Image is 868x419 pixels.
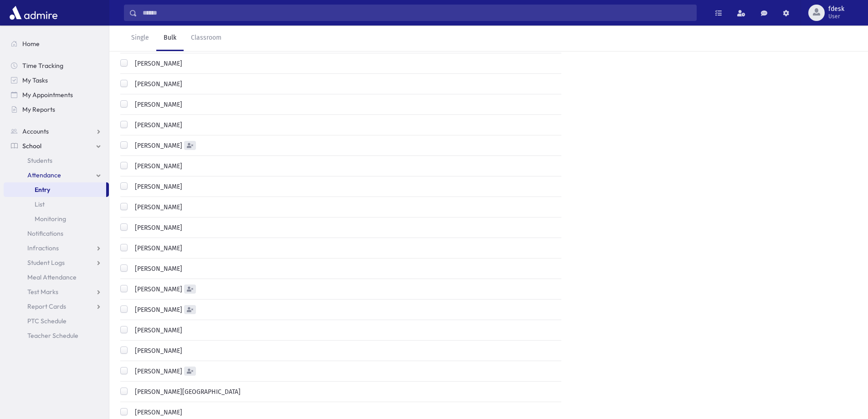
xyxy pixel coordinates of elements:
[27,331,78,340] span: Teacher Schedule
[4,270,109,285] a: Meal Attendance
[22,62,63,70] span: Time Tracking
[131,387,241,397] label: [PERSON_NAME][GEOGRAPHIC_DATA]
[27,302,66,310] span: Report Cards
[22,76,48,84] span: My Tasks
[4,124,109,139] a: Accounts
[131,408,182,417] label: [PERSON_NAME]
[131,285,182,294] label: [PERSON_NAME]
[22,40,40,48] span: Home
[22,105,55,114] span: My Reports
[828,5,844,13] span: fdesk
[4,255,109,270] a: Student Logs
[35,186,50,194] span: Entry
[22,91,73,99] span: My Appointments
[828,13,844,20] span: User
[7,4,60,22] img: AdmirePro
[35,215,66,223] span: Monitoring
[131,346,182,356] label: [PERSON_NAME]
[4,328,109,343] a: Teacher Schedule
[4,299,109,314] a: Report Cards
[27,171,61,179] span: Attendance
[4,314,109,328] a: PTC Schedule
[131,161,182,171] label: [PERSON_NAME]
[131,59,182,68] label: [PERSON_NAME]
[4,226,109,241] a: Notifications
[4,197,109,212] a: List
[131,223,182,233] label: [PERSON_NAME]
[184,26,229,51] a: Classroom
[4,182,106,197] a: Entry
[22,142,41,150] span: School
[27,259,65,267] span: Student Logs
[27,156,52,165] span: Students
[4,168,109,182] a: Attendance
[4,58,109,73] a: Time Tracking
[131,79,182,89] label: [PERSON_NAME]
[4,73,109,88] a: My Tasks
[27,273,77,281] span: Meal Attendance
[131,264,182,274] label: [PERSON_NAME]
[4,285,109,299] a: Test Marks
[22,127,49,135] span: Accounts
[131,326,182,335] label: [PERSON_NAME]
[27,288,58,296] span: Test Marks
[4,139,109,153] a: School
[131,120,182,130] label: [PERSON_NAME]
[4,88,109,102] a: My Appointments
[131,367,182,376] label: [PERSON_NAME]
[35,200,45,208] span: List
[4,36,109,51] a: Home
[124,26,156,51] a: Single
[27,244,59,252] span: Infractions
[131,100,182,109] label: [PERSON_NAME]
[156,26,184,51] a: Bulk
[27,317,67,325] span: PTC Schedule
[4,102,109,117] a: My Reports
[4,241,109,255] a: Infractions
[131,202,182,212] label: [PERSON_NAME]
[131,182,182,191] label: [PERSON_NAME]
[27,229,63,238] span: Notifications
[131,243,182,253] label: [PERSON_NAME]
[4,153,109,168] a: Students
[131,305,182,315] label: [PERSON_NAME]
[4,212,109,226] a: Monitoring
[131,141,182,150] label: [PERSON_NAME]
[137,5,696,21] input: Search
